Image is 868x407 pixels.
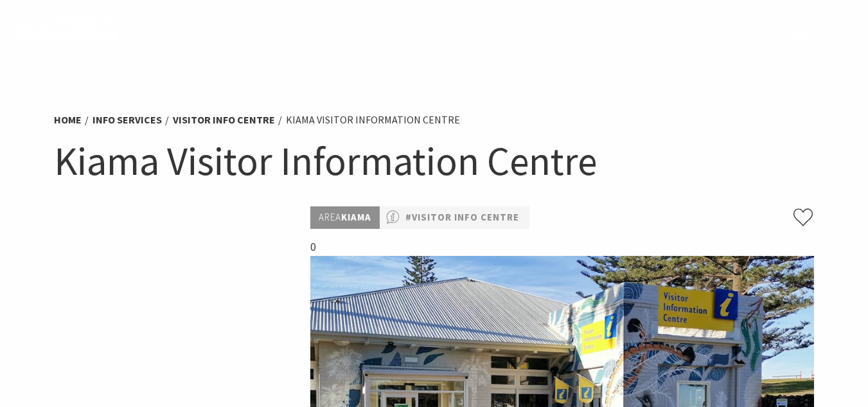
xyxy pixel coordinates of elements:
h1: Kiama Visitor Information Centre [54,135,815,187]
a: Info Services [93,113,162,127]
span: Area [319,211,341,223]
span: Book now [668,24,729,40]
a: Visitor Info Centre [173,113,275,127]
span: Home [229,24,261,40]
span: Plan [526,24,554,40]
img: Kiama Logo [15,15,118,51]
nav: Main Menu [216,23,742,44]
span: Destinations [287,24,369,40]
span: What’s On [580,24,642,40]
span: See & Do [448,24,499,40]
span: Stay [395,24,423,40]
a: #Visitor Info Centre [405,210,519,226]
p: Kiama [310,206,380,229]
li: Kiama Visitor Information Centre [286,112,460,129]
a: Home [54,113,82,127]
